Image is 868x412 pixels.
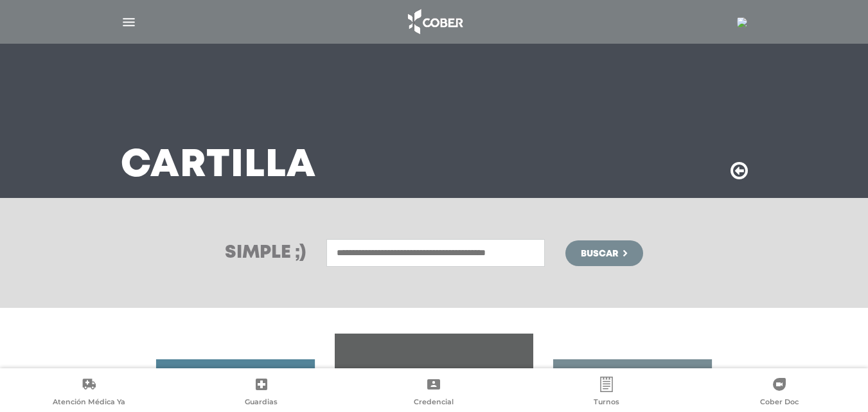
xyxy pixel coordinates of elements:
[693,377,865,409] a: Cober Doc
[565,240,642,266] button: Buscar
[245,397,278,409] span: Guardias
[225,244,306,262] h3: Simple ;)
[581,249,618,258] span: Buscar
[414,397,454,409] span: Credencial
[121,149,316,183] h3: Cartilla
[594,397,619,409] span: Turnos
[121,14,137,30] img: Cober_menu-lines-white.svg
[3,377,175,409] a: Atención Médica Ya
[520,377,693,409] a: Turnos
[737,17,747,28] img: 24613
[348,377,520,409] a: Credencial
[401,6,468,37] img: logo_cober_home-white.png
[760,397,799,409] span: Cober Doc
[53,397,125,409] span: Atención Médica Ya
[175,377,348,409] a: Guardias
